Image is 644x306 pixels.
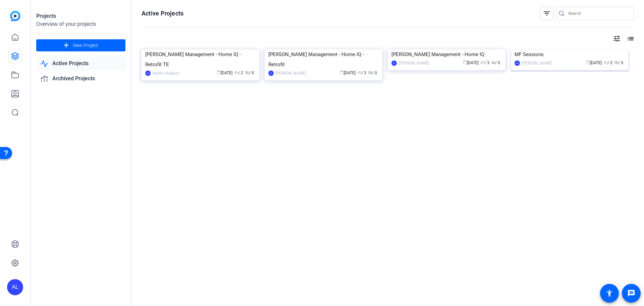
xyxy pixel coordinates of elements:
[142,9,183,17] h1: Active Projects
[627,289,635,297] mat-icon: message
[152,70,179,77] div: Studio Support
[275,70,306,77] div: [PERSON_NAME]
[234,71,243,75] span: / 2
[357,71,366,75] span: / 3
[36,12,125,20] div: Projects
[268,49,379,70] div: [PERSON_NAME] Management - Home IQ - Retrofit
[586,60,590,64] span: calendar_today
[245,71,254,75] span: / 0
[340,71,356,75] span: [DATE]
[603,60,607,64] span: group
[340,70,344,74] span: calendar_today
[463,60,467,64] span: calendar_today
[480,60,484,64] span: group
[398,60,429,67] div: [PERSON_NAME]
[36,57,125,71] a: Active Projects
[245,70,249,74] span: radio
[543,9,551,17] mat-icon: filter_list
[614,60,618,64] span: radio
[36,39,125,51] button: New Project
[145,71,151,76] div: SS
[234,70,238,74] span: group
[368,71,377,75] span: / 0
[626,35,634,43] mat-icon: list
[515,60,520,66] div: AH
[36,20,125,28] div: Overview of your projects
[480,60,489,65] span: / 3
[605,289,613,297] mat-icon: accessibility
[515,49,625,59] div: MF Sessions
[145,49,256,70] div: [PERSON_NAME] Management - Home IQ - Retrofit TE
[391,49,502,59] div: [PERSON_NAME] Management - Home IQ
[603,60,612,65] span: / 2
[568,9,629,17] input: Search
[522,60,552,67] div: [PERSON_NAME]
[7,279,23,295] div: AL
[613,35,621,43] mat-icon: tune
[217,70,221,74] span: calendar_today
[217,71,232,75] span: [DATE]
[491,60,495,64] span: radio
[391,60,397,66] div: AL
[357,70,361,74] span: group
[586,60,602,65] span: [DATE]
[491,60,500,65] span: / 0
[368,70,372,74] span: radio
[463,60,479,65] span: [DATE]
[268,71,274,76] div: AL
[62,41,70,50] mat-icon: add
[614,60,623,65] span: / 5
[36,72,125,86] a: Archived Projects
[10,11,20,21] img: blue-gradient.svg
[73,42,98,49] span: New Project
